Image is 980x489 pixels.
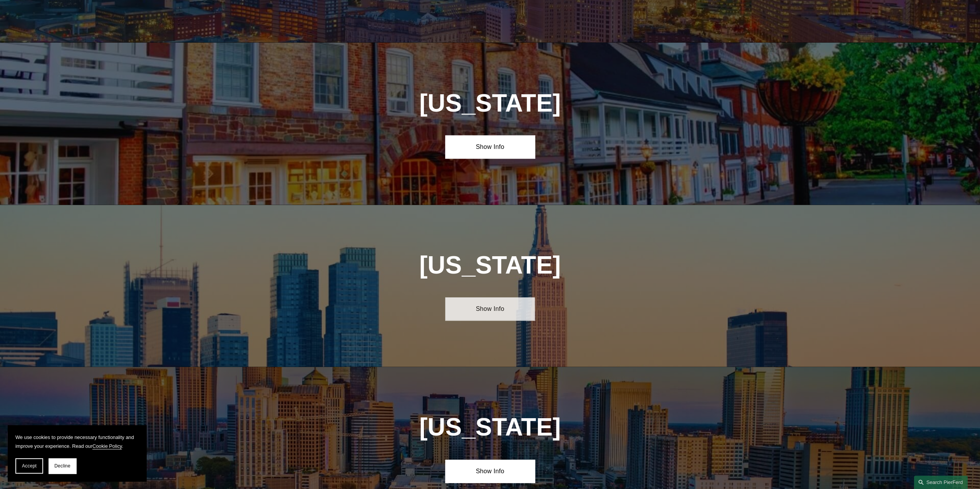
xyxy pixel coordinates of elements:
[914,476,968,489] a: Search this site
[54,463,70,469] span: Decline
[92,443,122,449] a: Cookie Policy
[22,463,37,469] span: Accept
[445,297,535,320] a: Show Info
[445,135,535,159] a: Show Info
[15,433,139,451] p: We use cookies to provide necessary functionality and improve your experience. Read our .
[378,251,602,279] h1: [US_STATE]
[49,458,76,474] button: Decline
[8,425,146,481] section: Cookie banner
[15,458,43,474] button: Accept
[445,460,535,483] a: Show Info
[378,89,602,117] h1: [US_STATE]
[378,413,602,441] h1: [US_STATE]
